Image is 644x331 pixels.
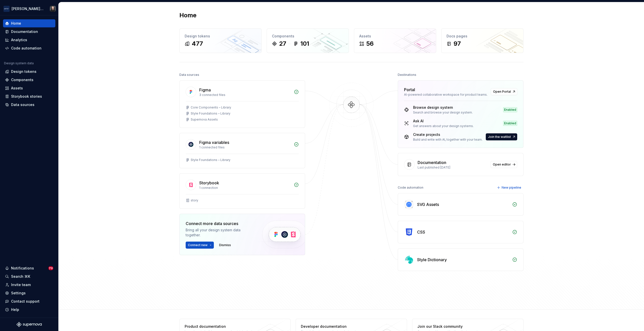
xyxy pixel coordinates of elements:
div: Create projects [413,132,482,137]
div: Data sources [11,102,34,107]
a: Figma variables1 connected filesStyle Foundations – Library [179,133,305,168]
div: Search ⌘K [11,274,30,279]
div: Storybook stories [11,94,42,99]
a: Design tokens477 [179,28,262,53]
div: Documentation [11,29,38,34]
div: 27 [279,40,286,48]
svg: Supernova Logo [17,322,42,327]
a: Join the waitlist [486,133,517,140]
div: 97 [454,40,461,48]
div: Storybook [199,180,219,186]
div: Design system data [4,61,34,65]
img: f0306bc8-3074-41fb-b11c-7d2e8671d5eb.png [4,6,10,12]
a: Settings [3,289,55,297]
a: Code automation [3,44,55,52]
div: Destinations [398,71,416,78]
button: Dismiss [217,242,233,249]
div: 56 [366,40,374,48]
button: Notifications70 [3,264,55,272]
a: Data sources [3,101,55,109]
div: Portal [404,87,415,93]
span: New pipeline [502,186,521,190]
div: Last published [DATE] [418,165,488,170]
div: Design tokens [185,34,256,39]
a: Figma3 connected filesCore Components – LibraryStyle Foundations – LibrarySupernova Assets [179,80,305,128]
div: Supernova Assets [191,118,218,122]
img: Teunis Vorsteveld [50,6,56,12]
div: Contact support [11,299,39,304]
a: Open editor [491,161,517,168]
div: Documentation [418,159,446,165]
button: Connect new [186,242,214,249]
div: 101 [300,40,309,48]
span: Dismiss [219,243,231,247]
div: Connect more data sources [186,220,254,227]
span: Join the waitlist [488,135,511,139]
div: Enabled [503,107,517,112]
div: Home [11,21,21,26]
div: Style Foundations – Library [191,158,230,162]
a: Components [3,76,55,84]
div: Code automation [11,46,42,51]
div: Assets [11,86,23,91]
span: Open editor [493,162,511,167]
div: [PERSON_NAME] Airlines [12,6,44,11]
div: Assets [359,34,431,39]
div: 1 connection [199,186,291,190]
a: Documentation [3,28,55,36]
div: Data sources [179,71,199,78]
div: Core Components – Library [191,105,231,109]
div: Bring all your design system data together. [186,228,254,238]
div: Components [11,77,33,82]
a: Storybook stories [3,92,55,100]
div: Ask AI [413,119,474,124]
div: Design tokens [11,69,36,74]
div: Search and browse your design system. [413,111,473,115]
div: Join our Slack community [417,324,491,329]
div: Style Dictionary [417,257,447,263]
div: Figma variables [199,139,229,145]
div: Components [272,34,344,39]
h2: Home [179,11,196,19]
div: 1 connected files [199,145,291,149]
div: 3 connected files [199,93,291,97]
div: Help [11,307,19,312]
div: Developer documentation [301,324,374,329]
a: Home [3,19,55,27]
div: Product documentation [185,324,258,329]
div: 477 [192,40,203,48]
button: Help [3,306,55,314]
div: Docs pages [447,34,518,39]
div: Notifications [11,266,34,271]
a: Components27101 [267,28,349,53]
a: Storybook1 connectionstory [179,173,305,209]
div: Figma [199,87,211,93]
a: Design tokens [3,68,55,76]
div: story [191,198,198,202]
span: Open Portal [493,90,511,94]
div: Code automation [398,184,423,191]
a: Assets56 [354,28,436,53]
a: Open Portal [491,88,517,95]
span: Connect new [188,243,208,247]
div: SVG Assets [417,201,439,207]
a: Docs pages97 [441,28,524,53]
div: AI-powered collaborative workspace for product teams. [404,93,488,97]
button: Contact support [3,297,55,305]
span: 70 [48,266,53,270]
div: Analytics [11,37,27,42]
button: New pipeline [495,184,524,191]
button: [PERSON_NAME] AirlinesTeunis Vorsteveld [1,3,57,14]
div: Settings [11,291,26,296]
div: Enabled [503,121,517,126]
a: Analytics [3,36,55,44]
div: Get answers about your design systems. [413,124,474,128]
div: Browse design system [413,105,473,110]
button: Search ⌘K [3,272,55,281]
div: Style Foundations – Library [191,112,230,116]
div: Invite team [11,282,31,287]
div: CSS [417,229,425,235]
div: Build and write with AI, together with your team. [413,138,482,142]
